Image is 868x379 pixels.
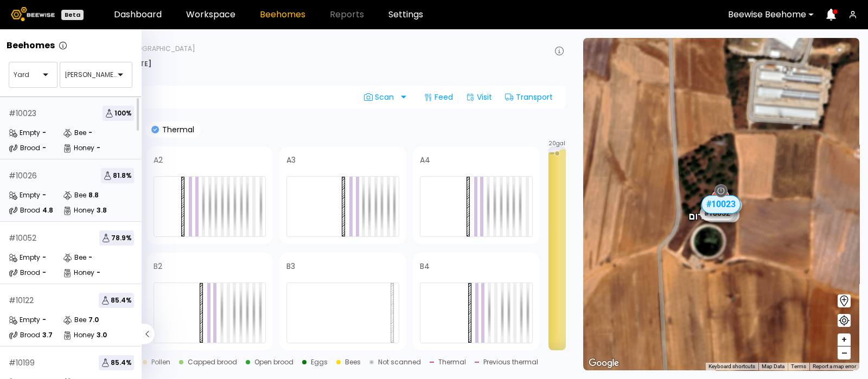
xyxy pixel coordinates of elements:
[9,110,36,117] div: # 10023
[186,10,235,19] a: Workspace
[151,359,170,365] div: Pollen
[42,332,53,338] div: 3.7
[42,207,53,214] div: 4.8
[689,199,738,222] div: שמשוני דרום
[9,127,40,138] div: Empty
[9,297,34,304] div: # 10122
[286,156,296,164] h4: A3
[462,88,496,106] div: Visit
[101,168,134,183] span: 81.8 %
[61,10,84,20] div: Beta
[838,333,851,346] button: +
[97,145,100,151] div: -
[63,127,86,138] div: Bee
[9,314,40,325] div: Empty
[378,359,421,365] div: Not scanned
[9,143,40,153] div: Brood
[345,359,361,365] div: Bees
[388,10,423,19] a: Settings
[9,359,35,367] div: # 10199
[9,234,36,242] div: # 10052
[791,363,806,369] a: Terms (opens in new tab)
[838,346,851,359] button: –
[63,330,94,341] div: Honey
[700,206,735,220] div: # 10052
[9,252,40,263] div: Empty
[154,156,163,164] h4: A2
[709,363,755,370] button: Keyboard shortcuts
[841,333,847,346] span: +
[483,359,538,365] div: Previous thermal
[88,130,92,136] div: -
[9,330,40,341] div: Brood
[42,317,46,323] div: -
[548,141,565,146] span: 20 gal
[42,254,46,261] div: -
[9,172,37,179] div: # 10026
[501,88,557,106] div: Transport
[63,252,86,263] div: Bee
[42,192,46,198] div: -
[260,10,305,19] a: Beehomes
[99,293,134,308] span: 85.4 %
[420,156,430,164] h4: A4
[88,254,92,261] div: -
[330,10,364,19] span: Reports
[286,262,295,270] h4: B3
[311,359,328,365] div: Eggs
[63,190,86,201] div: Bee
[42,145,46,151] div: -
[159,126,194,133] p: Thermal
[364,93,398,101] span: Scan
[762,363,784,370] button: Map Data
[99,355,134,370] span: 85.4 %
[705,208,740,222] div: # 10199
[88,192,99,198] div: 8.8
[97,332,107,338] div: 3.0
[9,267,40,278] div: Brood
[42,269,46,276] div: -
[63,314,86,325] div: Bee
[586,356,622,370] a: Open this area in Google Maps (opens a new window)
[99,230,134,246] span: 78.9 %
[11,7,55,21] img: Beewise logo
[701,195,741,214] div: # 10023
[7,41,55,50] p: Beehomes
[586,356,622,370] img: Google
[813,363,856,369] a: Report a map error
[154,262,162,270] h4: B2
[114,10,162,19] a: Dashboard
[9,205,40,216] div: Brood
[438,359,466,365] div: Thermal
[42,130,46,136] div: -
[88,317,99,323] div: 7.0
[63,143,94,153] div: Honey
[420,262,430,270] h4: B4
[841,346,847,360] span: –
[63,205,94,216] div: Honey
[103,106,134,121] span: 100 %
[419,88,457,106] div: Feed
[188,359,237,365] div: Capped brood
[701,207,736,221] div: # 10122
[63,267,94,278] div: Honey
[97,207,107,214] div: 3.8
[254,359,293,365] div: Open brood
[97,269,100,276] div: -
[9,190,40,201] div: Empty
